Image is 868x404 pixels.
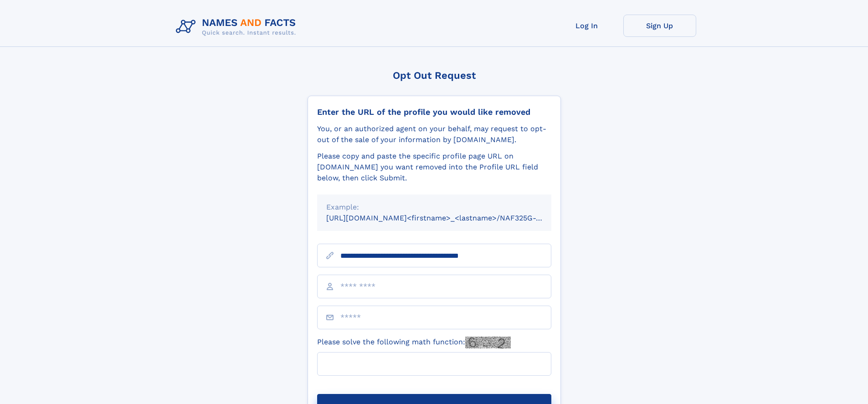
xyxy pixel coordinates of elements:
a: Log In [550,15,623,37]
img: Logo Names and Facts [172,15,303,39]
div: Enter the URL of the profile you would like removed [317,107,551,117]
a: Sign Up [623,15,696,37]
div: Example: [326,202,542,213]
div: You, or an authorized agent on your behalf, may request to opt-out of the sale of your informatio... [317,123,551,145]
label: Please solve the following math function: [317,337,511,348]
div: Opt Out Request [308,70,561,81]
div: Please copy and paste the specific profile page URL on [DOMAIN_NAME] you want removed into the Pr... [317,151,551,184]
small: [URL][DOMAIN_NAME]<firstname>_<lastname>/NAF325G-xxxxxxxx [326,214,569,222]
